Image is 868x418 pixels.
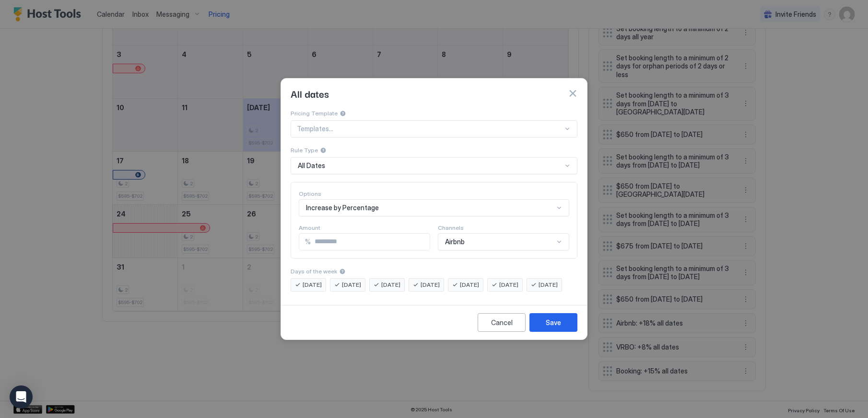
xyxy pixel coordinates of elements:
[460,281,479,289] span: [DATE]
[303,281,322,289] span: [DATE]
[445,237,465,246] span: Airbnb
[529,313,577,332] button: Save
[546,317,561,328] div: Save
[491,317,513,328] div: Cancel
[305,237,311,246] span: %
[306,203,379,212] span: Increase by Percentage
[499,281,518,289] span: [DATE]
[299,224,320,231] span: Amount
[298,161,325,170] span: All Dates
[299,190,321,197] span: Options
[381,281,400,289] span: [DATE]
[478,313,526,332] button: Cancel
[291,110,338,117] span: Pricing Template
[539,281,558,289] span: [DATE]
[438,224,464,231] span: Channels
[10,385,33,408] div: Open Intercom Messenger
[291,147,318,154] span: Rule Type
[291,268,337,275] span: Days of the week
[291,86,329,101] span: All dates
[311,234,430,250] input: Input Field
[342,281,361,289] span: [DATE]
[421,281,440,289] span: [DATE]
